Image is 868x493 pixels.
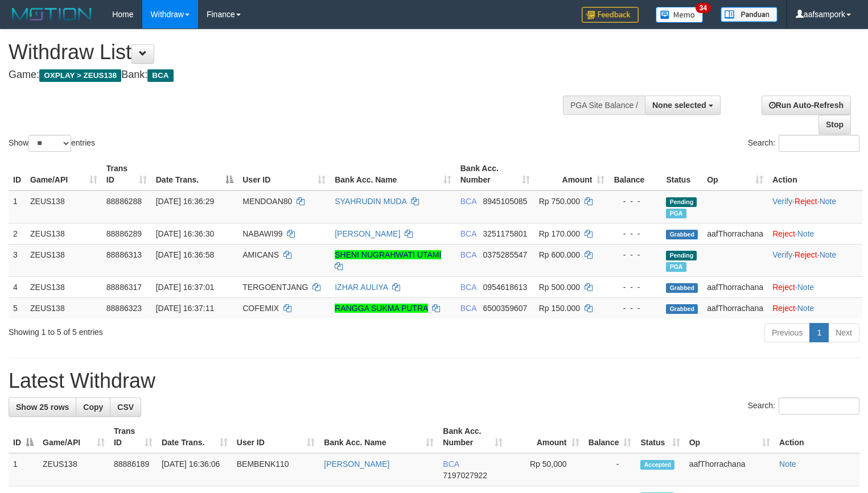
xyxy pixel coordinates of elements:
[779,135,859,152] input: Search:
[242,197,292,206] span: MENDOAN80
[539,283,580,292] span: Rp 500.000
[795,250,817,259] a: Reject
[666,304,698,314] span: Grabbed
[772,304,795,313] a: Reject
[768,190,862,223] td: · ·
[809,323,829,342] a: 1
[38,453,109,486] td: ZEUS138
[106,250,142,259] span: 88886313
[109,453,157,486] td: 88886189
[614,281,657,293] div: - - -
[534,158,610,190] th: Amount: activate to sort column ascending
[768,223,862,244] td: ·
[614,196,657,207] div: - - -
[460,304,476,313] span: BCA
[584,453,636,486] td: -
[702,276,768,297] td: aafThorrachana
[584,421,636,453] th: Balance: activate to sort column ascending
[460,250,476,259] span: BCA
[26,158,102,190] th: Game/API: activate to sort column ascending
[666,251,697,260] span: Pending
[156,229,214,238] span: [DATE] 16:36:30
[820,250,837,259] a: Note
[539,197,580,206] span: Rp 750.000
[324,459,389,469] a: [PERSON_NAME]
[319,421,438,453] th: Bank Acc. Name: activate to sort column ascending
[109,421,157,453] th: Trans ID: activate to sort column ascending
[797,304,814,313] a: Note
[820,197,837,206] a: Note
[110,397,141,417] a: CSV
[9,421,38,453] th: ID: activate to sort column descending
[9,158,26,190] th: ID
[772,197,792,206] a: Verify
[645,96,721,115] button: None selected
[335,250,441,259] a: SHENI NUGRAHWATI UTAMI
[614,303,657,314] div: - - -
[563,96,645,115] div: PGA Site Balance /
[685,421,775,453] th: Op: activate to sort column ascending
[28,135,71,152] select: Showentries
[539,304,580,313] span: Rp 150.000
[151,158,238,190] th: Date Trans.: activate to sort column descending
[779,397,859,415] input: Search:
[460,197,476,206] span: BCA
[768,158,862,190] th: Action
[614,249,657,260] div: - - -
[640,460,674,470] span: Accepted
[795,197,817,206] a: Reject
[818,115,851,134] a: Stop
[238,158,330,190] th: User ID: activate to sort column ascending
[156,197,214,206] span: [DATE] 16:36:29
[797,229,814,238] a: Note
[768,276,862,297] td: ·
[483,197,527,206] span: Copy 8945105085 to clipboard
[117,403,134,412] span: CSV
[768,297,862,318] td: ·
[156,250,214,259] span: [DATE] 16:36:58
[614,228,657,239] div: - - -
[330,158,456,190] th: Bank Acc. Name: activate to sort column ascending
[39,69,121,82] span: OXPLAY > ZEUS138
[702,223,768,244] td: aafThorrachana
[507,453,583,486] td: Rp 50,000
[157,421,232,453] th: Date Trans.: activate to sort column ascending
[9,69,567,81] h4: Game: Bank:
[702,158,768,190] th: Op: activate to sort column ascending
[483,304,527,313] span: Copy 6500359607 to clipboard
[636,421,684,453] th: Status: activate to sort column ascending
[438,421,507,453] th: Bank Acc. Number: activate to sort column ascending
[9,223,26,244] td: 2
[335,283,388,292] a: IZHAR AULIYA
[702,297,768,318] td: aafThorrachana
[26,223,102,244] td: ZEUS138
[26,297,102,318] td: ZEUS138
[83,403,103,412] span: Copy
[9,276,26,297] td: 4
[9,41,567,64] h1: Withdraw List
[507,421,583,453] th: Amount: activate to sort column ascending
[666,209,686,218] span: Marked by aafsolysreylen
[335,197,406,206] a: SYAHRUDIN MUDA
[483,283,527,292] span: Copy 0954618613 to clipboard
[443,471,487,480] span: Copy 7197027922 to clipboard
[106,197,142,206] span: 88886288
[156,304,214,313] span: [DATE] 16:37:11
[828,323,859,342] a: Next
[9,370,859,392] h1: Latest Withdraw
[460,283,476,292] span: BCA
[156,283,214,292] span: [DATE] 16:37:01
[460,229,476,238] span: BCA
[16,403,69,412] span: Show 25 rows
[779,459,796,469] a: Note
[772,229,795,238] a: Reject
[748,397,859,415] label: Search:
[685,453,775,486] td: aafThorrachana
[242,304,279,313] span: COFEMIX
[443,459,459,469] span: BCA
[242,283,308,292] span: TERGOENTJANG
[76,397,110,417] a: Copy
[157,453,232,486] td: [DATE] 16:36:06
[582,7,639,23] img: Feedback.jpg
[696,3,711,13] span: 34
